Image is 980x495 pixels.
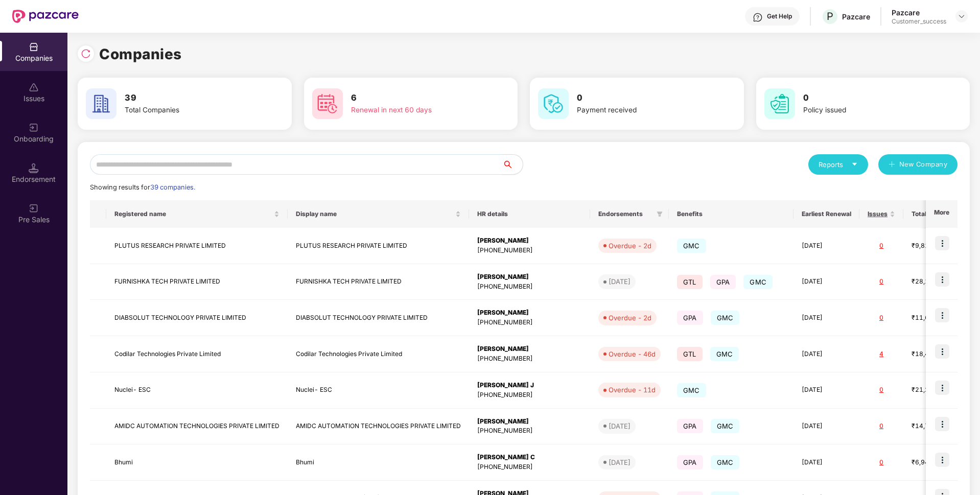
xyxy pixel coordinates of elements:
[288,444,469,481] td: Bhumi
[935,453,949,467] img: icon
[794,372,859,409] td: [DATE]
[609,276,631,287] div: [DATE]
[912,421,963,431] div: ₹14,72,898.42
[794,336,859,372] td: [DATE]
[794,444,859,481] td: [DATE]
[609,241,651,251] div: Overdue - 2d
[502,154,523,175] button: search
[351,91,480,105] h3: 6
[106,372,288,409] td: Nuclei- ESC
[477,426,582,436] div: [PHONE_NUMBER]
[935,344,949,359] img: icon
[288,372,469,409] td: Nuclei- ESC
[609,313,651,323] div: Overdue - 2d
[99,43,182,65] h1: Companies
[288,228,469,264] td: PLUTUS RESEARCH PRIVATE LIMITED
[296,210,453,218] span: Display name
[12,10,79,23] img: New Pazcare Logo
[29,123,39,133] img: svg+xml;base64,PHN2ZyB3aWR0aD0iMjAiIGhlaWdodD0iMjAiIHZpZXdCb3g9IjAgMCAyMCAyMCIgZmlsbD0ibm9uZSIgeG...
[958,12,966,20] img: svg+xml;base64,PHN2ZyBpZD0iRHJvcGRvd24tMzJ4MzIiIHhtbG5zPSJodHRwOi8vd3d3LnczLm9yZy8yMDAwL3N2ZyIgd2...
[677,383,706,397] span: GMC
[609,421,631,431] div: [DATE]
[912,241,963,251] div: ₹9,81,767.08
[538,88,569,119] img: svg+xml;base64,PHN2ZyB4bWxucz0iaHR0cDovL3d3dy53My5vcmcvMjAwMC9zdmciIHdpZHRoPSI2MCIgaGVpZ2h0PSI2MC...
[753,12,763,22] img: svg+xml;base64,PHN2ZyBpZD0iSGVscC0zMngzMiIgeG1sbnM9Imh0dHA6Ly93d3cudzMub3JnLzIwMDAvc3ZnIiB3aWR0aD...
[502,160,523,169] span: search
[868,421,895,431] div: 0
[912,313,963,323] div: ₹11,69,830.76
[926,200,958,228] th: More
[711,419,740,433] span: GMC
[469,200,590,228] th: HR details
[935,272,949,287] img: icon
[794,228,859,264] td: [DATE]
[677,347,703,361] span: GTL
[743,275,773,289] span: GMC
[29,203,39,214] img: svg+xml;base64,PHN2ZyB3aWR0aD0iMjAiIGhlaWdodD0iMjAiIHZpZXdCb3g9IjAgMCAyMCAyMCIgZmlsbD0ibm9uZSIgeG...
[677,311,703,325] span: GPA
[609,385,656,395] div: Overdue - 11d
[655,208,665,220] span: filter
[764,88,795,119] img: svg+xml;base64,PHN2ZyB4bWxucz0iaHR0cDovL3d3dy53My5vcmcvMjAwMC9zdmciIHdpZHRoPSI2MCIgaGVpZ2h0PSI2MC...
[477,453,582,462] div: [PERSON_NAME] C
[609,349,656,359] div: Overdue - 46d
[106,200,288,228] th: Registered name
[81,49,91,59] img: svg+xml;base64,PHN2ZyBpZD0iUmVsb2FkLTMyeDMyIiB4bWxucz0iaHR0cDovL3d3dy53My5vcmcvMjAwMC9zdmciIHdpZH...
[868,277,895,287] div: 0
[827,10,833,22] span: P
[577,105,706,116] div: Payment received
[794,200,859,228] th: Earliest Renewal
[912,385,963,395] div: ₹21,21,640
[912,210,955,218] span: Total Premium
[106,228,288,264] td: PLUTUS RESEARCH PRIVATE LIMITED
[125,91,253,105] h3: 39
[903,200,971,228] th: Total Premium
[912,349,963,359] div: ₹18,42,781.22
[819,159,858,170] div: Reports
[935,236,949,250] img: icon
[477,318,582,327] div: [PHONE_NUMBER]
[935,417,949,431] img: icon
[609,457,631,467] div: [DATE]
[477,272,582,282] div: [PERSON_NAME]
[935,381,949,395] img: icon
[710,275,736,289] span: GPA
[677,419,703,433] span: GPA
[868,241,895,251] div: 0
[677,239,706,253] span: GMC
[711,311,740,325] span: GMC
[878,154,958,175] button: plusNew Company
[598,210,652,218] span: Endorsements
[351,105,480,116] div: Renewal in next 60 days
[677,455,703,469] span: GPA
[477,246,582,255] div: [PHONE_NUMBER]
[912,458,963,467] div: ₹6,94,392.24
[106,409,288,445] td: AMIDC AUTOMATION TECHNOLOGIES PRIVATE LIMITED
[868,385,895,395] div: 0
[842,12,870,21] div: Pazcare
[106,300,288,336] td: DIABSOLUT TECHNOLOGY PRIVATE LIMITED
[892,8,946,17] div: Pazcare
[477,282,582,292] div: [PHONE_NUMBER]
[794,300,859,336] td: [DATE]
[710,347,739,361] span: GMC
[868,458,895,467] div: 0
[477,308,582,318] div: [PERSON_NAME]
[477,417,582,427] div: [PERSON_NAME]
[935,308,949,322] img: icon
[803,105,932,116] div: Policy issued
[868,349,895,359] div: 4
[477,390,582,400] div: [PHONE_NUMBER]
[477,462,582,472] div: [PHONE_NUMBER]
[477,354,582,364] div: [PHONE_NUMBER]
[669,200,794,228] th: Benefits
[767,12,792,20] div: Get Help
[657,211,663,217] span: filter
[29,42,39,52] img: svg+xml;base64,PHN2ZyBpZD0iQ29tcGFuaWVzIiB4bWxucz0iaHR0cDovL3d3dy53My5vcmcvMjAwMC9zdmciIHdpZHRoPS...
[851,161,858,168] span: caret-down
[477,381,582,390] div: [PERSON_NAME] J
[288,336,469,372] td: Codilar Technologies Private Limited
[288,264,469,300] td: FURNISHKA TECH PRIVATE LIMITED
[29,82,39,92] img: svg+xml;base64,PHN2ZyBpZD0iSXNzdWVzX2Rpc2FibGVkIiB4bWxucz0iaHR0cDovL3d3dy53My5vcmcvMjAwMC9zdmciIH...
[803,91,932,105] h3: 0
